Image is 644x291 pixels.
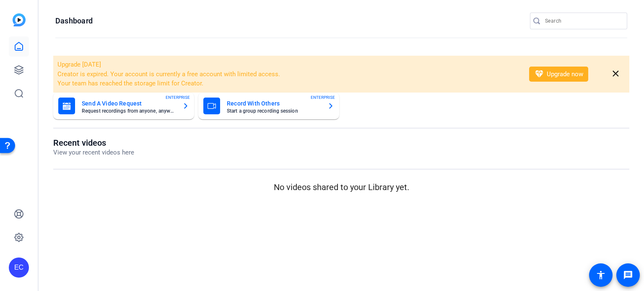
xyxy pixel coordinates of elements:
p: No videos shared to your Library yet. [53,181,629,193]
input: Search [545,16,621,26]
p: View your recent videos here [53,148,134,157]
li: Creator is expired. Your account is currently a free account with limited access. [57,70,518,79]
button: Upgrade now [529,67,588,82]
li: Your team has reached the storage limit for Creator. [57,79,518,88]
span: ENTERPRISE [166,94,190,100]
mat-icon: message [623,270,633,280]
button: Record With OthersStart a group recording sessionENTERPRISE [198,93,339,119]
button: Send A Video RequestRequest recordings from anyone, anywhereENTERPRISE [53,93,194,119]
mat-card-subtitle: Start a group recording session [227,108,321,113]
mat-icon: close [610,69,621,79]
mat-icon: diamond [534,69,544,79]
mat-card-title: Send A Video Request [82,98,176,108]
div: EC [9,258,29,278]
span: ENTERPRISE [311,94,335,100]
h1: Dashboard [55,16,93,26]
mat-icon: accessibility [596,270,606,280]
span: Upgrade [DATE] [57,61,101,68]
img: blue-gradient.svg [13,13,26,26]
h1: Recent videos [53,138,134,148]
mat-card-title: Record With Others [227,98,321,108]
mat-card-subtitle: Request recordings from anyone, anywhere [82,108,176,113]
